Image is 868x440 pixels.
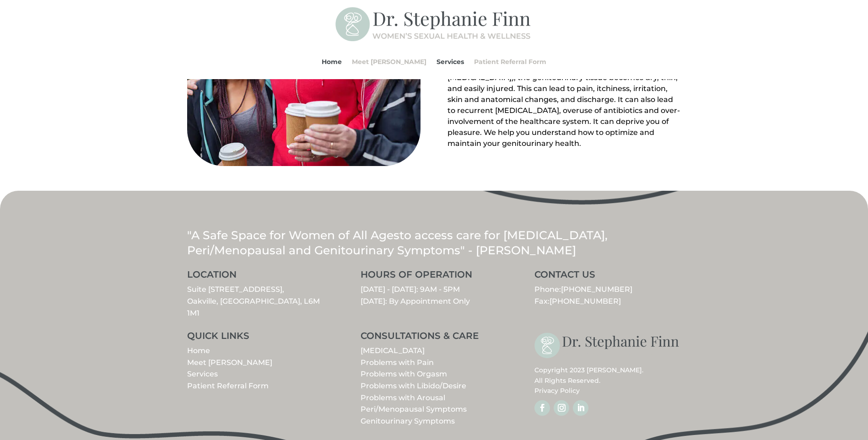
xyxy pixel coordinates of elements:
[550,297,621,306] span: [PHONE_NUMBER]
[187,228,608,257] span: to access care for [MEDICAL_DATA], Peri/Menopausal and Genitourinary Symptoms" - [PERSON_NAME]
[437,44,464,79] a: Services
[554,400,569,416] a: Follow on Instagram
[534,331,681,360] img: stephanie-finn-logo-dark
[534,284,681,307] p: Phone: Fax:
[361,358,434,367] a: Problems with Pain
[573,400,588,416] a: Follow on LinkedIn
[534,386,580,395] a: Privacy Policy
[534,270,681,284] h3: CONTACT US
[322,44,342,79] a: Home
[361,381,466,390] a: Problems with Libido/Desire
[187,228,681,258] p: "A Safe Space for Women of All Ages
[361,331,507,345] h3: CONSULTATIONS & CARE
[187,331,334,345] h3: QUICK LINKS
[187,270,334,284] h3: LOCATION
[187,358,272,367] a: Meet [PERSON_NAME]
[361,370,447,378] a: Problems with Orgasm
[447,61,681,149] div: Page 2
[361,405,467,413] a: Peri/Menopausal Symptoms
[361,270,507,284] h3: HOURS OF OPERATION
[187,285,320,317] a: Suite [STREET_ADDRESS],Oakville, [GEOGRAPHIC_DATA], L6M 1M1
[187,381,269,390] a: Patient Referral Form
[361,417,455,425] a: Genitourinary Symptoms
[352,44,426,79] a: Meet [PERSON_NAME]
[361,284,507,307] p: [DATE] - [DATE]: 9AM - 5PM [DATE]: By Appointment Only
[187,346,210,355] a: Home
[534,400,550,416] a: Follow on Facebook
[534,365,681,396] p: Copyright 2023 [PERSON_NAME]. All Rights Reserved.
[561,285,632,294] a: [PHONE_NUMBER]
[187,370,218,378] a: Services
[474,44,546,79] a: Patient Referral Form
[361,346,425,355] a: [MEDICAL_DATA]
[361,393,445,402] a: Problems with Arousal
